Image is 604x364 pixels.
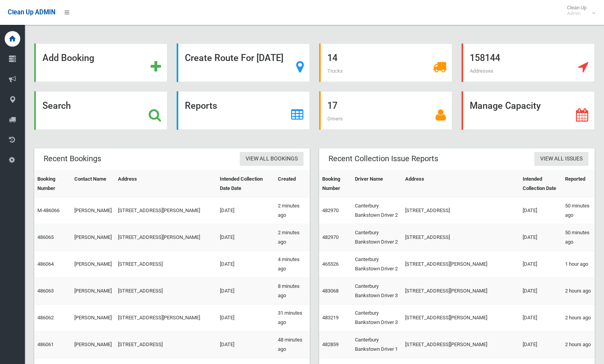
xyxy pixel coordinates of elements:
td: [DATE] [217,197,275,224]
a: 486061 [37,341,54,347]
th: Intended Collection Date Date [217,171,275,197]
td: [DATE] [217,278,275,305]
a: 486065 [37,234,54,240]
a: 158144 Addresses [462,44,595,82]
td: [STREET_ADDRESS] [402,197,520,224]
a: 465526 [322,261,339,267]
td: [PERSON_NAME] [71,224,115,251]
a: M-486066 [37,207,60,213]
a: Manage Capacity [462,91,595,130]
strong: 17 [327,100,337,111]
td: [STREET_ADDRESS][PERSON_NAME] [115,224,217,251]
td: [PERSON_NAME] [71,305,115,331]
td: 31 minutes ago [275,305,310,331]
td: 2 hours ago [562,305,595,331]
td: 1 hour ago [562,251,595,278]
a: 482859 [322,341,339,347]
a: 486062 [37,315,54,320]
span: Clean Up [563,5,594,16]
td: [STREET_ADDRESS] [115,331,217,358]
td: 8 minutes ago [275,278,310,305]
th: Reported [562,171,595,197]
strong: 158144 [470,52,500,63]
th: Address [402,171,520,197]
td: [DATE] [520,224,562,251]
td: [PERSON_NAME] [71,251,115,278]
td: [DATE] [520,197,562,224]
a: 483219 [322,315,339,320]
a: 482970 [322,207,339,213]
span: Addresses [470,68,493,74]
a: 486063 [37,288,54,294]
td: [STREET_ADDRESS][PERSON_NAME] [402,305,520,331]
a: View All Issues [534,152,588,166]
td: [STREET_ADDRESS][PERSON_NAME] [115,197,217,224]
strong: Add Booking [42,52,94,63]
td: 48 minutes ago [275,331,310,358]
td: [DATE] [217,224,275,251]
a: View All Bookings [240,152,304,166]
td: Canterbury Bankstown Driver 3 [352,278,402,305]
td: [STREET_ADDRESS][PERSON_NAME] [402,251,520,278]
td: [STREET_ADDRESS][PERSON_NAME] [115,305,217,331]
a: 17 Drivers [319,91,452,130]
header: Recent Collection Issue Reports [319,151,448,166]
th: Address [115,171,217,197]
span: Clean Up ADMIN [8,9,55,16]
a: Search [34,91,167,130]
header: Recent Bookings [34,151,111,166]
td: Canterbury Bankstown Driver 2 [352,197,402,224]
th: Driver Name [352,171,402,197]
td: [PERSON_NAME] [71,197,115,224]
td: Canterbury Bankstown Driver 2 [352,251,402,278]
td: [DATE] [217,251,275,278]
td: [DATE] [520,331,562,358]
strong: Search [42,100,71,111]
td: [DATE] [217,305,275,331]
td: [DATE] [520,305,562,331]
a: 486064 [37,261,54,267]
th: Booking Number [34,171,71,197]
td: [STREET_ADDRESS] [402,224,520,251]
span: Drivers [327,116,343,122]
span: Trucks [327,68,343,74]
a: Reports [177,91,310,130]
td: 2 hours ago [562,331,595,358]
td: 2 minutes ago [275,224,310,251]
td: 4 minutes ago [275,251,310,278]
a: 482970 [322,234,339,240]
td: [STREET_ADDRESS][PERSON_NAME] [402,331,520,358]
th: Contact Name [71,171,115,197]
th: Created [275,171,310,197]
td: [DATE] [520,251,562,278]
td: [DATE] [520,278,562,305]
th: Intended Collection Date [520,171,562,197]
td: Canterbury Bankstown Driver 1 [352,331,402,358]
a: 483068 [322,288,339,294]
td: Canterbury Bankstown Driver 2 [352,224,402,251]
td: [STREET_ADDRESS] [115,278,217,305]
td: 50 minutes ago [562,197,595,224]
a: Add Booking [34,44,167,82]
strong: Create Route For [DATE] [185,52,283,63]
strong: Manage Capacity [470,100,541,111]
td: [PERSON_NAME] [71,331,115,358]
small: Admin [567,10,586,16]
strong: Reports [185,100,217,111]
a: Create Route For [DATE] [177,44,310,82]
td: [STREET_ADDRESS] [115,251,217,278]
td: 2 hours ago [562,278,595,305]
td: [DATE] [217,331,275,358]
td: [STREET_ADDRESS][PERSON_NAME] [402,278,520,305]
strong: 14 [327,52,337,63]
a: 14 Trucks [319,44,452,82]
td: 2 minutes ago [275,197,310,224]
td: 50 minutes ago [562,224,595,251]
td: Canterbury Bankstown Driver 3 [352,305,402,331]
td: [PERSON_NAME] [71,278,115,305]
th: Booking Number [319,171,352,197]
